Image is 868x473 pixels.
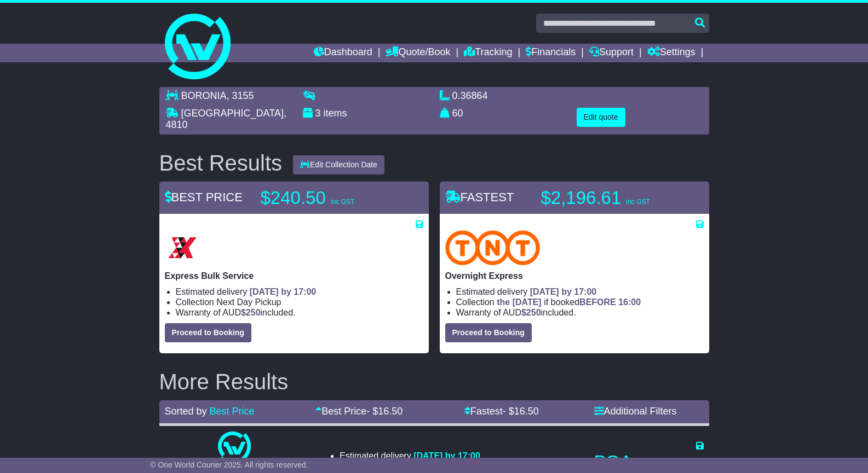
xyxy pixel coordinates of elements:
span: 60 [452,108,463,119]
span: BORONIA [181,90,227,101]
li: Warranty of AUD included. [456,307,704,318]
li: Collection [456,297,704,307]
li: Collection [176,297,423,307]
p: POA [594,451,704,473]
span: BEFORE [579,297,616,307]
p: $2,196.61 [541,187,678,209]
span: [DATE] by 17:00 [250,287,317,296]
a: Additional Filters [594,406,677,417]
a: Fastest- $16.50 [464,406,539,417]
span: 0.36864 [452,90,488,101]
span: 3 [315,108,321,119]
span: $ [521,308,541,317]
span: items [324,108,347,119]
span: - $ [503,406,539,417]
span: 16:00 [618,297,641,307]
li: Estimated delivery [340,451,480,461]
span: Sorted by [165,406,207,417]
span: [DATE] by 17:00 [530,287,597,296]
img: TNT Domestic: Overnight Express [445,230,541,265]
span: - $ [366,406,403,417]
span: [DATE] by 17:00 [413,451,480,460]
a: Dashboard [314,44,372,62]
span: the [DATE] [497,297,541,307]
a: Quote/Book [386,44,450,62]
p: Overnight Express [445,271,704,281]
a: Tracking [464,44,512,62]
span: 16.50 [514,406,539,417]
a: Best Price [210,406,255,417]
li: Estimated delivery [176,287,423,297]
span: , 3155 [227,90,254,101]
h2: More Results [159,370,709,394]
span: if booked [497,297,641,307]
span: © One World Courier 2025. All rights reserved. [150,460,308,469]
p: $240.50 [261,187,398,209]
span: inc GST [331,198,354,206]
img: One World Courier: Same Day Nationwide(quotes take 0.5-1 hour) [218,431,251,464]
button: Edit quote [577,108,625,127]
a: Best Price- $16.50 [315,406,403,417]
button: Proceed to Booking [165,323,251,342]
button: Edit Collection Date [293,155,384,174]
li: Estimated delivery [456,287,704,297]
img: Border Express: Express Bulk Service [165,230,200,265]
a: Support [589,44,634,62]
span: FASTEST [445,190,514,204]
button: Proceed to Booking [445,323,532,342]
span: 250 [246,308,261,317]
div: Best Results [154,151,288,175]
li: Warranty of AUD included. [176,307,423,318]
span: $ [241,308,261,317]
span: 250 [526,308,541,317]
span: BEST PRICE [165,190,243,204]
span: 16.50 [378,406,403,417]
span: inc GST [626,198,649,206]
a: Financials [526,44,576,62]
span: Next Day Pickup [216,297,281,307]
span: [GEOGRAPHIC_DATA] [181,108,284,119]
span: , 4810 [166,108,286,131]
p: Express Bulk Service [165,271,423,281]
a: Settings [647,44,695,62]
